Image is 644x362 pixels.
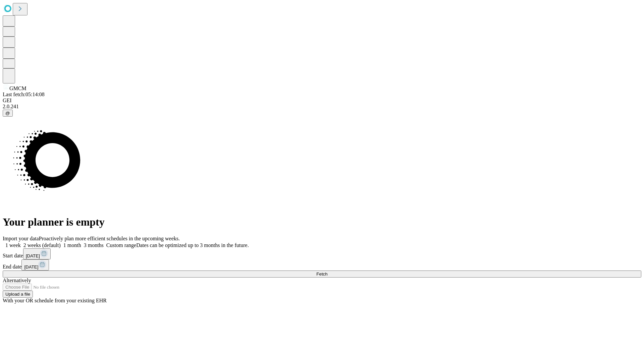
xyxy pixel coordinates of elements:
[3,110,13,117] button: @
[3,98,641,104] div: GEI
[136,242,249,248] span: Dates can be optimized up to 3 months in the future.
[106,242,136,248] span: Custom range
[3,236,39,241] span: Import your data
[3,104,641,110] div: 2.0.241
[316,271,327,277] span: Fetch
[3,291,33,298] button: Upload a file
[3,248,641,259] div: Start date
[23,242,61,248] span: 2 weeks (default)
[3,270,641,278] button: Fetch
[21,259,49,270] button: [DATE]
[24,264,38,269] span: [DATE]
[9,85,26,91] span: GMCM
[5,111,10,116] span: @
[23,248,51,259] button: [DATE]
[3,216,641,228] h1: Your planner is empty
[3,278,31,283] span: Alternatively
[5,242,21,248] span: 1 week
[3,92,45,97] span: Last fetch: 05:14:08
[26,253,40,258] span: [DATE]
[3,298,107,303] span: With your OR schedule from your existing EHR
[39,236,180,241] span: Proactively plan more efficient schedules in the upcoming weeks.
[84,242,104,248] span: 3 months
[3,259,641,270] div: End date
[63,242,81,248] span: 1 month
